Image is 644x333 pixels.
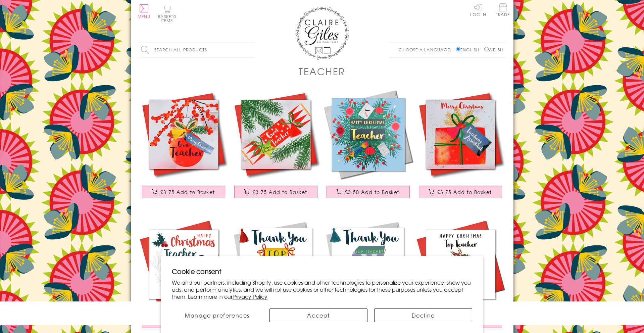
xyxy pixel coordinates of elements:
[172,308,263,322] button: Manage preferences
[248,42,255,57] input: Search
[327,186,410,198] button: £3.50 Add to Basket
[253,189,307,195] span: £3.75 Add to Basket
[233,292,267,300] a: Privacy Policy
[295,7,349,60] img: Claire Giles Greetings Cards
[158,5,176,22] button: Basket0 items
[142,186,225,198] button: £3.75 Add to Basket
[484,47,489,51] input: Welsh
[322,88,414,181] img: Christmas Card, Teacher Wreath and Baubles, text foiled in shiny gold
[456,47,460,51] input: English
[138,42,255,57] input: Search all products
[230,88,322,205] a: Christmas Card, Cracker, To a Great Teacher, Happy Christmas, Tassel Embellished £3.75 Add to Basket
[230,88,322,181] img: Christmas Card, Cracker, To a Great Teacher, Happy Christmas, Tassel Embellished
[437,189,492,195] span: £3.75 Add to Basket
[414,88,507,181] img: Christmas Card, Present, Merry Christmas, Teaching Assistant, Tassel Embellished
[172,279,473,300] p: We and our partners, including Shopify, use cookies and other technologies to personalize your ex...
[138,88,230,181] img: Christmas Card, Bauble and Berries, Great Teacher, Tassel Embellished
[234,186,317,198] button: £3.75 Add to Basket
[322,218,414,311] img: Thank You Teacher Card, Medal & Books, Embellished with a colourful tassel
[414,218,507,311] img: Christmas Card, Pile of School Books, Top Teacher, Embellished with pompoms
[138,218,230,311] img: Christmas Card, Robin classroom, Teacher, Embellished with colourful pompoms
[138,13,151,19] span: Menu
[484,47,503,53] label: Welsh
[470,3,486,16] a: Log In
[456,47,483,53] label: English
[322,88,414,205] a: Christmas Card, Teacher Wreath and Baubles, text foiled in shiny gold £3.50 Add to Basket
[269,308,367,322] button: Accept
[160,189,215,195] span: £3.75 Add to Basket
[161,13,176,23] span: 0 items
[496,3,510,18] a: Trade
[345,189,400,195] span: £3.50 Add to Basket
[138,88,230,205] a: Christmas Card, Bauble and Berries, Great Teacher, Tassel Embellished £3.75 Add to Basket
[185,311,250,319] span: Manage preferences
[414,88,507,205] a: Christmas Card, Present, Merry Christmas, Teaching Assistant, Tassel Embellished £3.75 Add to Basket
[419,186,502,198] button: £3.75 Add to Basket
[299,64,345,78] h1: Teacher
[399,47,455,53] p: Choose a language:
[496,3,510,16] span: Trade
[172,267,473,276] h2: Cookie consent
[230,218,322,311] img: Thank You Teacher Card, Trophy, Embellished with a colourful tassel
[138,4,151,18] button: Menu
[374,308,472,322] button: Decline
